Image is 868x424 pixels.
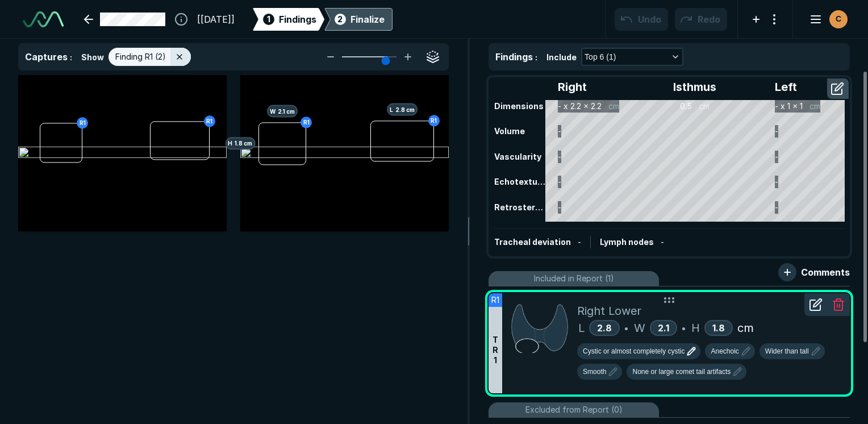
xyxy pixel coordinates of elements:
span: Findings [495,51,533,63]
span: H [691,319,700,336]
span: cm [737,319,754,336]
span: 2 [337,13,343,25]
span: Lymph nodes [600,237,654,247]
span: Tracheal deviation [494,237,571,247]
span: [[DATE]] [197,13,235,26]
span: H 1.8 cm [225,138,255,150]
button: Undo [615,8,668,31]
span: 2.1 [658,322,669,334]
button: avatar-name [802,8,850,31]
span: Show [81,51,104,63]
span: L [578,319,585,336]
span: - [578,237,581,247]
a: See-Mode Logo [18,7,68,32]
span: R1 [491,294,499,306]
img: See-Mode Logo [23,11,64,27]
span: Smooth [583,367,606,377]
span: Comments [801,265,850,279]
div: 2Finalize [324,8,393,31]
span: W [634,319,645,336]
span: 2.8 [597,322,612,334]
div: avatar-name [829,10,848,28]
button: Redo [675,8,727,31]
span: • [682,321,686,335]
span: Captures [25,51,68,63]
div: Finalize [350,13,385,26]
span: • [624,321,628,335]
span: Excluded from Report (0) [525,404,623,416]
span: Findings [279,13,316,26]
span: C [836,13,841,25]
span: 1.8 [712,322,725,334]
span: : [535,52,537,62]
span: Top 6 (1) [585,51,616,63]
span: Include [546,51,577,63]
span: Cystic or almost completely cystic [583,346,685,356]
img: ++p8gQAAAAZJREFUAwDmGVe4ZsEdWAAAAABJRU5ErkJggg== [511,302,568,353]
span: Wider than tall [765,346,809,356]
li: R1TR1Right LowerL2.8•W2.1•H1.8cm [489,293,850,393]
span: - [661,237,664,247]
span: W 2.1 cm [267,105,298,117]
span: Finding R1 (2) [115,51,166,63]
span: L 2.8 cm [387,103,418,115]
span: T R 1 [493,335,498,365]
span: None or large comet tail artifacts [632,367,731,377]
div: 1Findings [253,8,324,31]
span: Included in Report (1) [534,272,614,285]
span: : [70,52,72,62]
span: 1 [267,13,270,25]
span: Anechoic [711,346,738,356]
span: Right Lower [577,302,641,319]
